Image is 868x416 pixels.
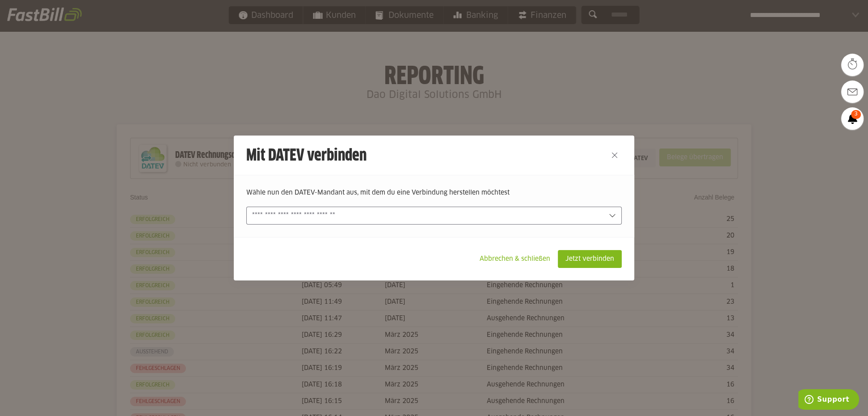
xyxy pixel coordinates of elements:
[472,250,558,268] sl-button: Abbrechen & schließen
[841,107,864,130] a: 3
[798,389,859,412] iframe: Opens a widget where you can find more information
[558,250,622,268] sl-button: Jetzt verbinden
[246,188,622,198] p: Wähle nun den DATEV-Mandant aus, mit dem du eine Verbindung herstellen möchtest
[851,110,861,119] span: 3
